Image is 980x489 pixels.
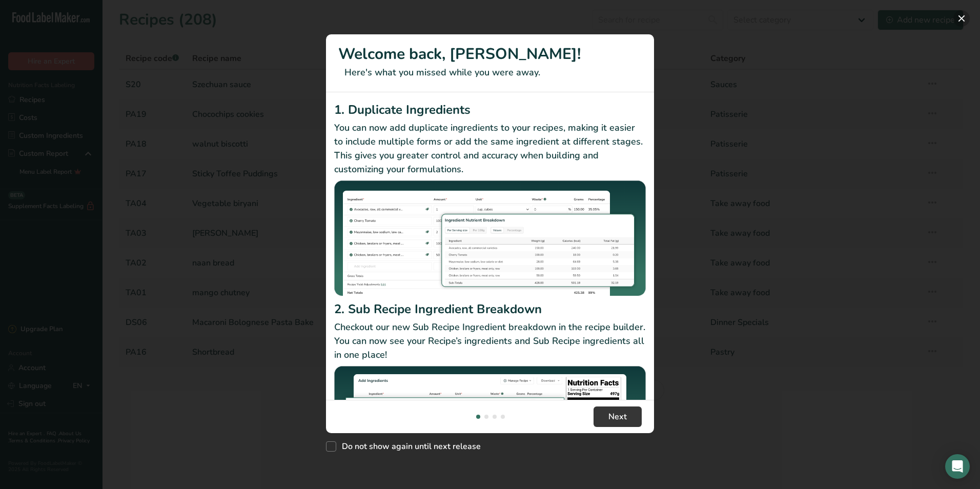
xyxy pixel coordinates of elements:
[338,43,642,66] h1: Welcome back, [PERSON_NAME]!
[336,441,481,452] span: Do not show again until next release
[608,411,627,423] span: Next
[334,121,646,176] p: You can now add duplicate ingredients to your recipes, making it easier to include multiple forms...
[945,454,970,479] div: Open Intercom Messenger
[338,66,642,79] p: Here's what you missed while you were away.
[594,406,642,427] button: Next
[334,320,646,362] p: Checkout our new Sub Recipe Ingredient breakdown in the recipe builder. You can now see your Reci...
[334,366,646,482] img: Sub Recipe Ingredient Breakdown
[334,180,646,297] img: Duplicate Ingredients
[334,300,646,318] h2: 2. Sub Recipe Ingredient Breakdown
[334,100,646,119] h2: 1. Duplicate Ingredients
